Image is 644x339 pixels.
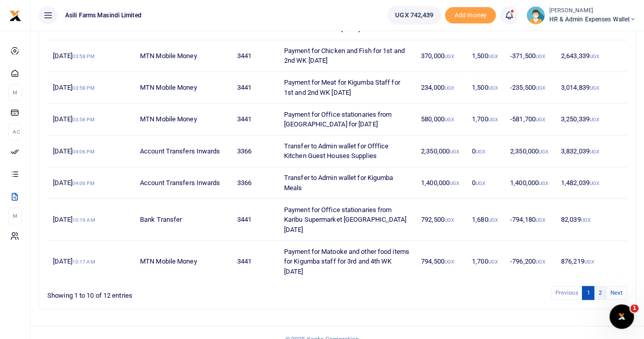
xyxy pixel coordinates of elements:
[526,6,636,24] a: profile-user [PERSON_NAME] HR & Admin Expenses Wallet
[445,7,496,24] span: Add money
[232,199,278,241] td: 3441
[536,54,545,59] small: UGX
[134,241,232,282] td: MTN Mobile Money
[47,40,134,72] td: [DATE]
[475,149,485,154] small: UGX
[590,149,599,154] small: UGX
[539,180,548,186] small: UGX
[555,167,627,199] td: 1,482,039
[72,217,95,223] small: 10:19 AM
[72,259,95,265] small: 10:17 AM
[536,85,545,91] small: UGX
[278,241,415,282] td: Payment for Matooke and other food items for Kigumba staff for 3rd and 4th WK [DATE]
[278,103,415,135] td: Payment for Office stationaries from [GEOGRAPHIC_DATA] for [DATE]
[445,7,496,24] li: Toup your wallet
[72,54,95,59] small: 03:58 PM
[415,40,466,72] td: 370,000
[415,103,466,135] td: 580,000
[536,217,545,223] small: UGX
[8,84,22,101] li: M
[555,241,627,282] td: 876,219
[47,136,134,167] td: [DATE]
[526,6,545,24] img: profile-user
[582,286,594,300] a: 1
[549,7,636,15] small: [PERSON_NAME]
[590,85,599,91] small: UGX
[444,217,454,223] small: UGX
[488,54,497,59] small: UGX
[8,123,22,140] li: Ac
[278,167,415,199] td: Transfer to Admin wallet for Kigumba Meals
[539,149,548,154] small: UGX
[278,40,415,72] td: Payment for Chicken and Fish for 1st and 2nd WK [DATE]
[505,72,555,103] td: -235,500
[415,199,466,241] td: 792,500
[505,241,555,282] td: -796,200
[232,40,278,72] td: 3441
[590,117,599,122] small: UGX
[8,207,22,224] li: M
[444,117,454,122] small: UGX
[134,72,232,103] td: MTN Mobile Money
[580,217,590,223] small: UGX
[134,136,232,167] td: Account Transfers Inwards
[9,11,21,19] a: logo-small logo-large logo-large
[555,103,627,135] td: 3,250,339
[606,286,627,300] a: Next
[536,259,545,265] small: UGX
[488,217,497,223] small: UGX
[590,54,599,59] small: UGX
[278,136,415,167] td: Transfer to Admin wallet for Offfice Kitchen Guest Houses Supplies
[415,167,466,199] td: 1,400,000
[9,10,21,22] img: logo-small
[232,103,278,135] td: 3441
[488,117,497,122] small: UGX
[505,103,555,135] td: -581,700
[134,40,232,72] td: MTN Mobile Money
[536,117,545,122] small: UGX
[466,40,505,72] td: 1,500
[47,199,134,241] td: [DATE]
[609,304,634,329] iframe: Intercom live chat
[61,11,146,20] span: Asili Farms Masindi Limited
[630,304,638,312] span: 1
[555,136,627,167] td: 3,832,039
[466,103,505,135] td: 1,700
[444,85,454,91] small: UGX
[232,167,278,199] td: 3366
[584,259,594,265] small: UGX
[278,72,415,103] td: Payment for Meat for Kigumba Staff for 1st and 2nd WK [DATE]
[475,180,485,186] small: UGX
[590,180,599,186] small: UGX
[387,6,441,24] a: UGX 742,439
[505,136,555,167] td: 2,350,000
[134,103,232,135] td: MTN Mobile Money
[549,15,636,24] span: HR & Admin Expenses Wallet
[466,199,505,241] td: 1,680
[47,241,134,282] td: [DATE]
[232,241,278,282] td: 3441
[450,180,459,186] small: UGX
[47,285,285,301] div: Showing 1 to 10 of 12 entries
[444,259,454,265] small: UGX
[278,199,415,241] td: Payment for Office stationaries from Karibu Supermarket [GEOGRAPHIC_DATA] [DATE]
[415,72,466,103] td: 234,000
[488,259,497,265] small: UGX
[72,117,95,122] small: 03:58 PM
[555,40,627,72] td: 2,643,339
[47,167,134,199] td: [DATE]
[445,11,496,18] a: Add money
[47,72,134,103] td: [DATE]
[444,54,454,59] small: UGX
[395,10,433,20] span: UGX 742,439
[466,167,505,199] td: 0
[505,167,555,199] td: 1,400,000
[594,286,606,300] a: 2
[232,72,278,103] td: 3441
[466,136,505,167] td: 0
[134,199,232,241] td: Bank Transfer
[383,6,445,24] li: Wallet ballance
[466,72,505,103] td: 1,500
[47,103,134,135] td: [DATE]
[72,85,95,91] small: 03:58 PM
